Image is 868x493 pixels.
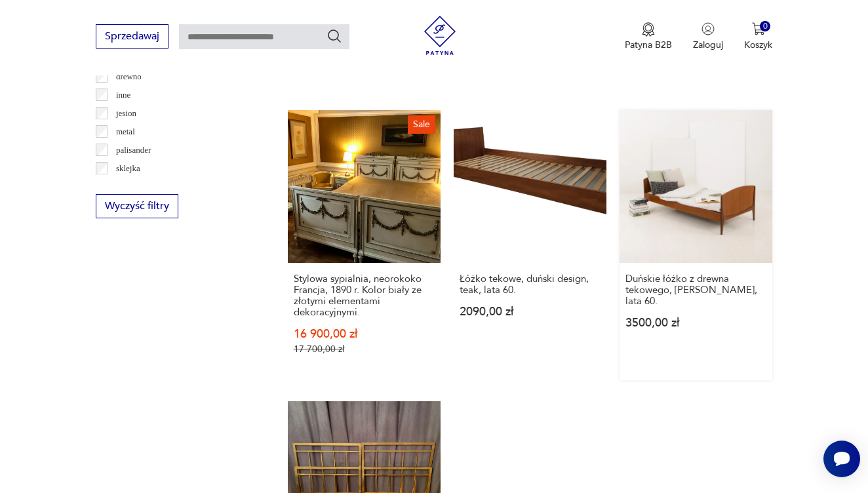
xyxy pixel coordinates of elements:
[116,161,140,176] p: sklejka
[701,22,715,35] img: Ikonka użytkownika
[454,110,606,380] a: Łóżko tekowe, duński design, teak, lata 60.Łóżko tekowe, duński design, teak, lata 60.2090,00 zł
[693,22,723,51] button: Zaloguj
[96,194,178,218] button: Wyczyść filtry
[116,180,130,194] p: teak
[625,273,766,307] h3: Duńskie łóżko z drewna tekowego, [PERSON_NAME], lata 60.
[288,110,441,380] a: SaleStylowa sypialnia, neorokoko Francja, 1890 r. Kolor biały ze złotymi elementami dekoracyjnymi...
[116,106,136,121] p: jesion
[823,441,860,477] iframe: Smartsupp widget button
[326,28,342,44] button: Szukaj
[460,306,601,317] p: 2090,00 zł
[460,273,601,296] h3: Łóżko tekowe, duński design, teak, lata 60.
[116,69,142,84] p: drewno
[96,33,168,42] a: Sprzedawaj
[744,39,772,51] p: Koszyk
[760,21,771,32] div: 0
[96,24,168,49] button: Sprzedawaj
[116,88,130,102] p: inne
[693,39,723,51] p: Zaloguj
[420,16,460,55] img: Patyna - sklep z meblami i dekoracjami vintage
[744,22,772,51] button: 0Koszyk
[642,22,655,37] img: Ikona medalu
[116,125,135,139] p: metal
[620,110,772,380] a: Duńskie łóżko z drewna tekowego, Sidelmann Jakobsen, lata 60.Duńskie łóżko z drewna tekowego, [PE...
[625,22,672,51] a: Ikona medaluPatyna B2B
[116,143,151,157] p: palisander
[294,273,435,318] h3: Stylowa sypialnia, neorokoko Francja, 1890 r. Kolor biały ze złotymi elementami dekoracyjnymi.
[294,328,435,340] p: 16 900,00 zł
[625,39,672,51] p: Patyna B2B
[625,317,766,328] p: 3500,00 zł
[294,344,435,355] p: 17 700,00 zł
[625,22,672,51] button: Patyna B2B
[752,22,765,35] img: Ikona koszyka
